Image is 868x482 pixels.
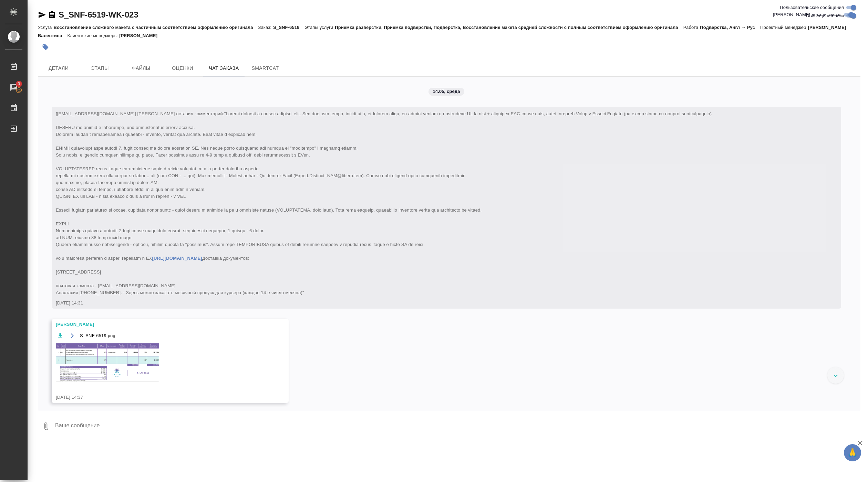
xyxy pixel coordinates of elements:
p: Этапы услуги [305,25,335,30]
p: Приемка разверстки, Приемка подверстки, Подверстка, Восстановление макета средней сложности с пол... [335,25,683,30]
button: Скачать [56,331,64,340]
p: [PERSON_NAME] [119,33,163,38]
span: 🙏 [847,446,858,460]
a: S_SNF-6519-WK-023 [59,10,138,19]
img: S_SNF-6519.png [56,343,159,382]
span: [PERSON_NAME] детали заказа [773,11,841,18]
button: Добавить тэг [38,40,53,55]
span: 3 [13,81,24,87]
span: Файлы [125,64,158,73]
span: SmartCat [249,64,282,73]
button: 🙏 [844,444,861,461]
p: S_SNF-6519 [273,25,305,30]
span: Оценки [166,64,199,73]
div: [DATE] 14:37 [56,394,265,401]
div: [DATE] 14:31 [56,300,817,307]
span: Этапы [83,64,116,73]
p: Услуга [38,25,53,30]
span: Детали [42,64,75,73]
p: Клиентские менеджеры [67,33,119,38]
p: Восстановление сложного макета с частичным соответствием оформлению оригинала [53,25,258,30]
a: [URL][DOMAIN_NAME] [152,256,202,261]
span: [[EMAIL_ADDRESS][DOMAIN_NAME]] [PERSON_NAME] оставил комментарий: [56,111,712,295]
div: [PERSON_NAME] [56,321,265,328]
p: Подверстка, Англ → Рус [700,25,760,30]
button: Открыть на драйве [68,331,76,340]
span: Чат заказа [207,64,240,73]
p: Работа [683,25,700,30]
p: Заказ: [258,25,273,30]
button: Скопировать ссылку [48,11,56,19]
span: "Loremi dolorsit a consec adipisci elit. Sed doeiusm tempo, incidi utla, etdolorem aliqu, en admi... [56,111,712,295]
p: 14.05, среда [433,88,460,95]
p: Проектный менеджер [760,25,808,30]
span: Пользовательские сообщения [780,4,844,11]
a: 3 [2,79,26,96]
span: S_SNF-6519.png [80,332,115,339]
span: Оповещения-логи [806,12,844,19]
button: Скопировать ссылку для ЯМессенджера [38,11,46,19]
